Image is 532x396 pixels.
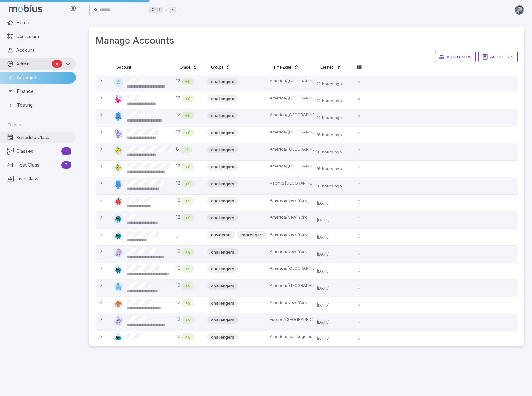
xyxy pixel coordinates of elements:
[16,162,59,168] span: Host Class
[181,180,194,187] div: Math is above age level
[114,214,123,223] img: octagon.svg
[16,33,71,40] span: Curriculum
[176,129,180,136] span: 12
[114,316,123,326] img: diamond.svg
[16,175,71,182] span: Live Class
[435,51,476,62] button: Auth Users
[317,62,345,72] button: Created
[114,197,123,206] img: circle.svg
[181,112,194,118] span: +9
[180,146,192,153] div: Math is above age level
[114,299,123,309] img: oval.svg
[176,248,180,256] span: 12
[181,214,194,221] div: Math is above age level
[181,248,194,256] div: Math is above age level
[317,146,349,158] p: 16 hours ago
[114,231,123,240] img: octagon.svg
[317,265,349,277] p: [DATE]
[169,7,176,13] kbd: k
[270,146,312,152] p: America/[GEOGRAPHIC_DATA]
[114,333,123,343] img: octagon.svg
[237,232,267,238] span: challengers
[149,7,163,13] kbd: Ctrl
[114,180,123,189] img: rectangle.svg
[181,95,194,102] div: Math is above age level
[181,299,194,307] div: Math is above age level
[181,181,194,187] span: +9
[96,34,518,47] h3: Manage Accounts
[117,65,131,70] span: Account
[317,214,349,226] p: [DATE]
[114,146,123,155] img: square.svg
[207,249,238,255] span: challengers
[181,249,194,255] span: +9
[181,112,194,119] div: Math is above age level
[317,248,349,260] p: [DATE]
[207,112,238,118] span: challengers
[211,65,223,70] span: Groups
[114,163,123,172] img: square.svg
[317,333,349,345] p: [DATE]
[181,197,194,205] div: Math is above age level
[270,333,312,340] p: America/Los_Angeles
[207,198,238,204] span: challengers
[317,316,349,328] p: [DATE]
[114,129,123,138] img: pentagon.svg
[181,266,194,272] span: +9
[207,215,238,221] span: challengers
[317,163,349,175] p: 16 hours ago
[320,65,334,70] span: Created
[176,78,180,85] span: 12
[181,95,194,102] span: +9
[270,214,312,220] p: America/New_York
[270,163,312,169] p: America/[GEOGRAPHIC_DATA]
[180,147,192,153] span: +1
[270,316,312,322] p: Europe/[GEOGRAPHIC_DATA]
[270,248,312,254] p: America/New_York
[207,181,238,187] span: challengers
[181,265,194,273] div: Math is above age level
[207,283,238,289] span: challengers
[317,180,349,192] p: 16 hours ago
[181,300,194,306] span: +9
[181,283,194,289] span: +9
[181,215,194,221] span: +9
[207,147,238,153] span: challengers
[114,95,123,104] img: right-triangle.svg
[207,78,238,85] span: challengers
[270,299,312,306] p: America/New_York
[17,102,71,109] span: Testing
[354,62,364,72] button: Column visibility
[176,95,180,102] span: 12
[270,265,312,271] p: America/[GEOGRAPHIC_DATA]
[270,95,312,101] p: America/[GEOGRAPHIC_DATA]
[176,299,180,307] span: 12
[207,266,238,272] span: challengers
[270,78,312,84] p: America/[GEOGRAPHIC_DATA]
[181,78,194,85] div: Math is above age level
[176,146,179,153] span: 8
[114,112,123,121] img: rectangle.svg
[114,248,123,258] img: diamond.svg
[273,65,291,70] span: Time Zone
[114,78,123,87] div: C
[176,214,180,221] span: 12
[270,180,312,186] p: Pacific/[GEOGRAPHIC_DATA]
[515,5,524,15] img: andrew.jpg
[317,231,349,243] p: [DATE]
[181,129,194,136] span: +9
[181,78,194,85] span: +9
[176,62,201,72] button: Grade
[478,51,518,62] button: Auth Logs
[317,78,349,89] p: 12 hours ago
[207,129,238,136] span: challengers
[7,122,24,128] span: Tutoring
[207,300,238,306] span: challengers
[181,129,194,136] div: Math is above age level
[16,134,71,141] span: Schedule Class
[270,112,312,118] p: America/[GEOGRAPHIC_DATA]
[176,163,180,170] span: 12
[176,197,180,205] span: 12
[270,282,312,288] p: America/[GEOGRAPHIC_DATA]
[176,333,180,341] span: 12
